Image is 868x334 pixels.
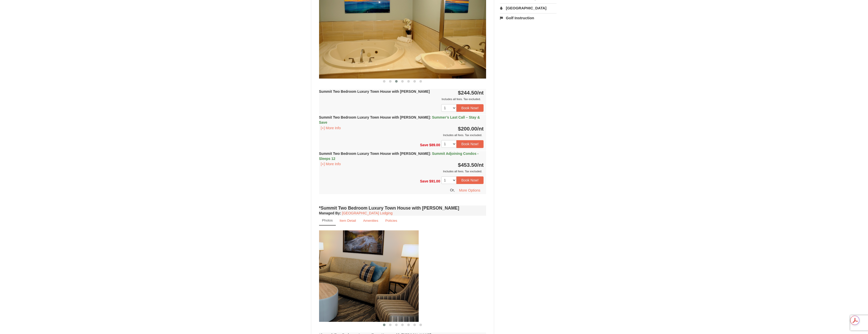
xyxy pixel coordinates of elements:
[456,176,484,184] button: Book Now!
[251,230,419,322] img: 18876286-100-69a3cbf2.png
[500,3,557,13] a: [GEOGRAPHIC_DATA]
[456,187,484,194] button: More Options
[477,90,484,96] span: /nt
[360,216,382,226] a: Amenities
[477,126,484,132] span: /nt
[319,133,484,138] div: Includes all fees. Tax excluded.
[319,169,484,174] div: Includes all fees. Tax excluded.
[450,188,455,192] span: Or,
[363,219,378,222] small: Amenities
[319,152,479,161] span: Summit Adjoining Condos - Sleeps 12
[420,143,428,147] span: Save
[319,125,343,131] button: [+] More Info
[456,104,484,112] button: Book Now!
[319,211,341,215] strong: :
[319,161,343,167] button: [+] More Info
[336,216,359,226] a: Item Detail
[456,140,484,148] button: Book Now!
[382,216,400,226] a: Policies
[342,211,393,215] a: [GEOGRAPHIC_DATA] Lodging
[322,218,333,222] small: Photos
[429,143,440,147] span: $89.00
[319,216,336,226] a: Photos
[429,179,440,183] span: $91.00
[340,219,356,222] small: Item Detail
[500,13,557,23] a: Golf Instruction
[319,206,486,211] h4: *Summit Two Bedroom Luxury Town House with [PERSON_NAME]
[477,162,484,168] span: /nt
[458,126,477,132] span: $200.00
[319,115,480,124] strong: Summit Two Bedroom Luxury Town House with [PERSON_NAME]
[319,211,340,215] span: Managed By
[319,152,479,161] strong: Summit Two Bedroom Luxury Town House with [PERSON_NAME]
[458,162,477,168] span: $453.50
[458,90,484,96] strong: $244.50
[430,152,431,156] span: :
[385,219,397,222] small: Policies
[319,97,484,102] div: Includes all fees. Tax excluded.
[319,89,430,94] strong: Summit Two Bedroom Luxury Town House with [PERSON_NAME]
[430,115,431,119] span: :
[420,179,428,183] span: Save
